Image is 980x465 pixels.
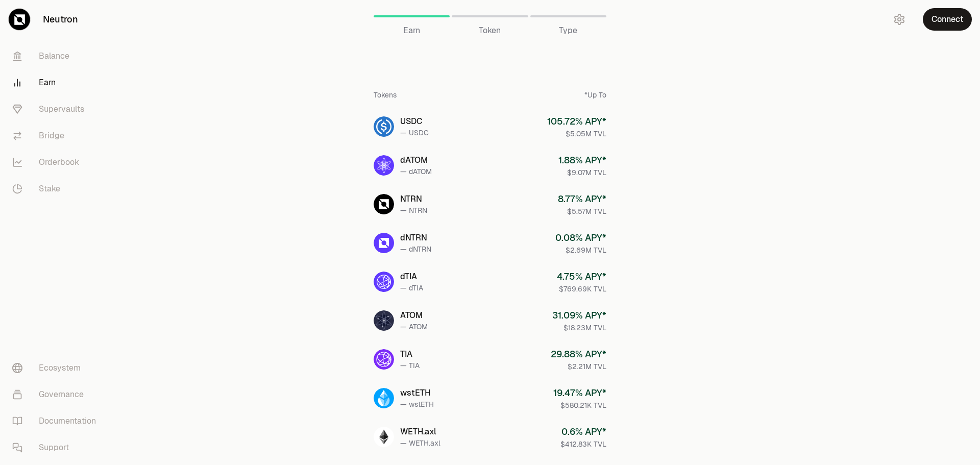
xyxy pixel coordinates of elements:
div: $9.07M TVL [558,167,606,178]
span: Type [559,25,577,37]
div: — dNTRN [400,244,431,254]
div: — USDC [400,128,429,138]
div: — WETH.axl [400,438,440,448]
a: dATOMdATOM— dATOM1.88% APY*$9.07M TVL [365,147,615,184]
a: WETH.axlWETH.axl— WETH.axl0.6% APY*$412.83K TVL [365,419,615,455]
a: Supervaults [4,96,110,123]
a: USDCUSDC— USDC105.72% APY*$5.05M TVL [365,108,615,145]
a: Balance [4,43,110,69]
a: Support [4,434,110,461]
a: Earn [374,4,450,29]
a: Ecosystem [4,355,110,381]
div: dATOM [400,154,432,166]
a: wstETHwstETH— wstETH19.47% APY*$580.21K TVL [365,380,615,417]
div: $2.21M TVL [551,361,606,372]
div: Tokens [374,90,397,100]
div: $5.05M TVL [547,129,606,139]
a: Stake [4,176,110,202]
img: dTIA [374,272,394,292]
a: Governance [4,381,110,408]
a: Earn [4,69,110,96]
div: — wstETH [400,399,434,409]
div: $18.23M TVL [552,323,606,333]
img: wstETH [374,388,394,408]
div: *Up To [584,90,606,100]
div: wstETH [400,387,434,399]
div: $580.21K TVL [553,400,606,410]
div: — dTIA [400,283,423,293]
div: — TIA [400,360,420,371]
span: Earn [403,25,420,37]
img: NTRN [374,194,394,214]
div: 0.6 % APY* [560,425,606,439]
div: NTRN [400,193,427,205]
div: — NTRN [400,205,427,215]
a: TIATIA— TIA29.88% APY*$2.21M TVL [365,341,615,378]
div: 19.47 % APY* [553,386,606,400]
div: 1.88 % APY* [558,153,606,167]
div: 29.88 % APY* [551,347,606,361]
img: dNTRN [374,233,394,253]
span: Token [479,25,501,37]
div: WETH.axl [400,426,440,438]
a: Bridge [4,123,110,149]
div: 0.08 % APY* [555,231,606,245]
div: $412.83K TVL [560,439,606,449]
img: ATOM [374,310,394,331]
div: dTIA [400,271,423,283]
div: TIA [400,348,420,360]
img: TIA [374,349,394,370]
a: dTIAdTIA— dTIA4.75% APY*$769.69K TVL [365,263,615,300]
img: dATOM [374,155,394,176]
a: Orderbook [4,149,110,176]
div: ATOM [400,309,428,322]
div: $2.69M TVL [555,245,606,255]
div: $769.69K TVL [557,284,606,294]
a: NTRNNTRN— NTRN8.77% APY*$5.57M TVL [365,186,615,223]
div: $5.57M TVL [558,206,606,216]
img: USDC [374,116,394,137]
div: 105.72 % APY* [547,114,606,129]
a: ATOMATOM— ATOM31.09% APY*$18.23M TVL [365,302,615,339]
div: dNTRN [400,232,431,244]
div: — dATOM [400,166,432,177]
a: dNTRNdNTRN— dNTRN0.08% APY*$2.69M TVL [365,225,615,261]
button: Connect [923,8,972,31]
div: 4.75 % APY* [557,270,606,284]
div: 8.77 % APY* [558,192,606,206]
div: USDC [400,115,429,128]
div: 31.09 % APY* [552,308,606,323]
img: WETH.axl [374,427,394,447]
div: — ATOM [400,322,428,332]
a: Documentation [4,408,110,434]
